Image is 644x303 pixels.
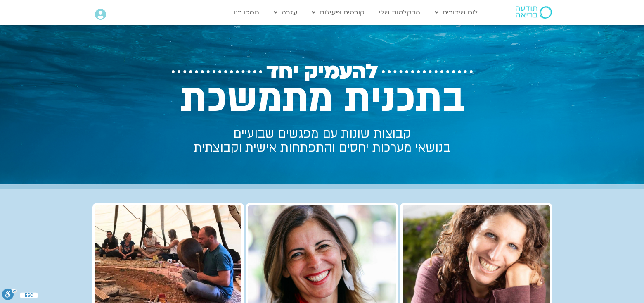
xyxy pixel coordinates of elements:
[160,76,484,121] h2: בתכנית מתמשכת
[516,6,552,19] img: תודעה בריאה
[431,5,482,20] a: לוח שידורים
[375,5,424,20] a: ההקלטות שלי
[270,5,301,20] a: עזרה
[160,127,484,155] h2: קבוצות שונות עם מפגשים שבועיים בנושאי מערכות יחסים והתפתחות אישית וקבוצתית
[230,5,263,20] a: תמכו בנו
[308,5,369,20] a: קורסים ופעילות
[266,60,378,84] span: להעמיק יחד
